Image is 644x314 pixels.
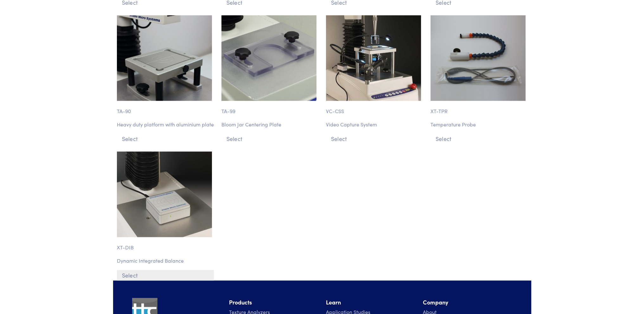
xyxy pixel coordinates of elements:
[326,133,423,144] button: Select
[430,133,527,144] button: Select
[229,298,318,307] li: Products
[117,15,212,101] img: ta-90_heavy-duty-platform_0515.jpg
[326,15,421,101] img: accessories-vc_css-video-capture-system.jpg
[117,270,214,280] button: Select
[117,120,214,129] p: Heavy duty platform with aluminium plate
[326,298,415,307] li: Learn
[430,15,526,101] img: xt-tpr_sml_0542.jpg
[117,133,214,144] button: Select
[221,15,316,101] img: ta-99.jpg
[117,257,214,265] p: Dynamic Integrated Balance
[117,101,214,115] p: TA-90
[430,101,527,115] p: XT-TPR
[221,133,318,144] button: Select
[221,101,318,115] p: TA-99
[326,101,423,115] p: VC-CSS
[326,120,423,129] p: Video Capture System
[430,120,527,129] p: Temperature Probe
[117,237,214,252] p: XT-DIB
[423,298,512,307] li: Company
[117,151,212,237] img: accessories-xt_dib-dynamic-integrated-balance.jpg
[221,120,318,129] p: Bloom Jar Centering Plate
